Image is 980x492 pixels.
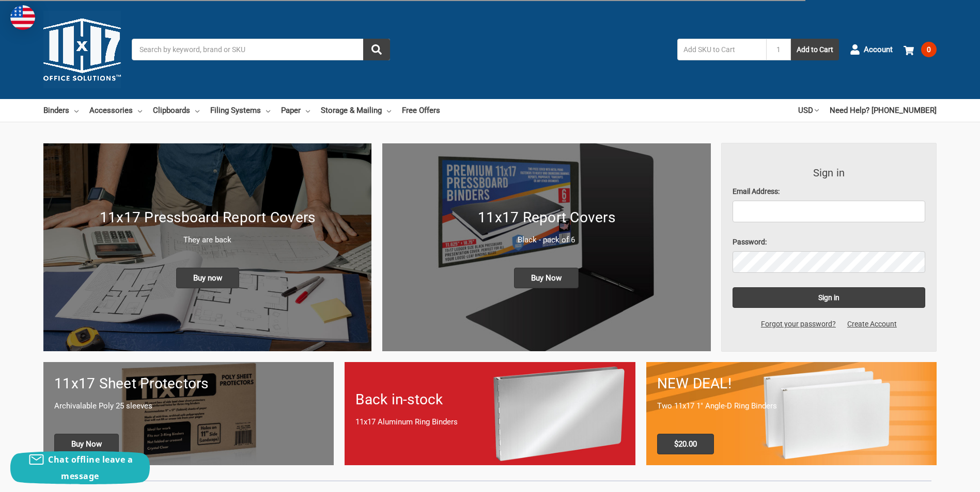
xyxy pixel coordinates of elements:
img: 11x17 Report Covers [382,143,710,351]
label: Email Address: [733,186,926,197]
img: duty and tax information for United States [10,5,35,30]
a: Free Offers [402,99,440,122]
h1: 11x17 Pressboard Report Covers [54,207,361,228]
a: Paper [281,99,310,122]
a: Forgot your password? [755,319,842,330]
button: Add to Cart [791,39,839,60]
input: Sign in [733,287,926,308]
p: 11x17 Aluminum Ring Binders [355,416,624,428]
span: Account [864,44,893,56]
a: Need Help? [PHONE_NUMBER] [830,99,937,122]
label: Password: [733,237,926,248]
a: 0 [904,36,937,63]
a: Clipboards [153,99,199,122]
a: Filing Systems [210,99,270,122]
a: 11x17 sheet protectors 11x17 Sheet Protectors Archivalable Poly 25 sleeves Buy Now [43,362,334,465]
h1: 11x17 Report Covers [393,207,699,228]
span: Buy Now [54,434,119,454]
a: Accessories [89,99,142,122]
p: Archivalable Poly 25 sleeves [54,400,323,412]
img: 11x17.com [43,11,121,88]
a: Storage & Mailing [321,99,391,122]
h3: Sign in [733,165,926,181]
img: New 11x17 Pressboard Binders [43,143,371,351]
h1: Back in-stock [355,389,624,411]
p: They are back [54,234,361,246]
button: Chat offline leave a message [10,451,150,484]
h1: 11x17 Sheet Protectors [54,373,323,395]
a: Create Account [842,319,903,330]
span: 0 [921,42,937,57]
input: Search by keyword, brand or SKU [132,39,390,60]
a: Back in-stock 11x17 Aluminum Ring Binders [345,362,635,465]
a: 11x17 Report Covers 11x17 Report Covers Black - pack of 6 Buy Now [382,143,710,351]
p: Black - pack of 6 [393,234,699,246]
h1: NEW DEAL! [657,373,926,395]
span: Buy now [176,268,239,288]
a: USD [798,99,819,122]
input: Add SKU to Cart [677,39,766,60]
a: Account [850,36,893,63]
p: Two 11x17 1" Angle-D Ring Binders [657,400,926,412]
span: Chat offline leave a message [48,454,133,482]
a: 11x17 Binder 2-pack only $20.00 NEW DEAL! Two 11x17 1" Angle-D Ring Binders $20.00 [646,362,937,465]
span: Buy Now [514,268,579,288]
a: New 11x17 Pressboard Binders 11x17 Pressboard Report Covers They are back Buy now [43,143,371,351]
span: $20.00 [657,434,714,454]
a: Binders [43,99,79,122]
